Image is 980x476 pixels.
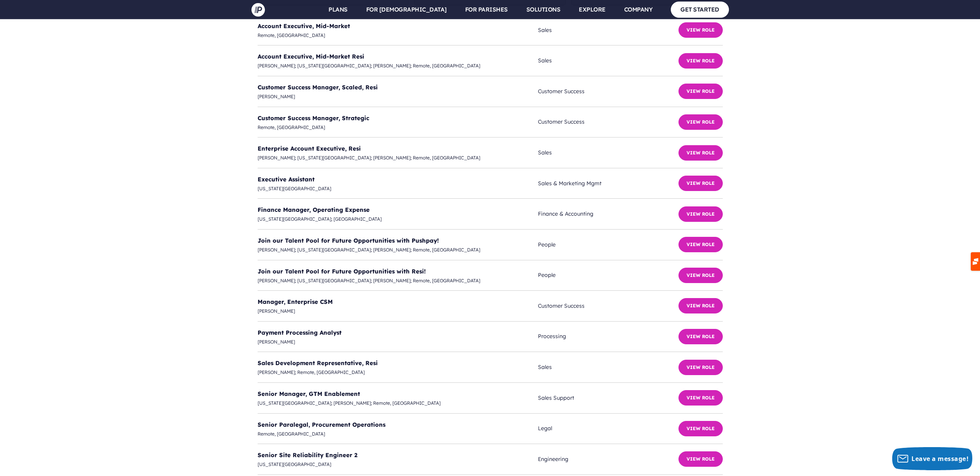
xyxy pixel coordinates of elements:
[258,53,364,60] a: Account Executive, Mid-Market Resi
[678,206,723,222] button: View Role
[678,176,723,191] button: View Role
[258,246,538,254] span: [PERSON_NAME]; [US_STATE][GEOGRAPHIC_DATA]; [PERSON_NAME]; Remote, [GEOGRAPHIC_DATA]
[258,237,439,244] a: Join our Talent Pool for Future Opportunities with Pushpay!
[258,368,538,377] span: [PERSON_NAME]; Remote, [GEOGRAPHIC_DATA]
[892,447,972,470] button: Leave a message!
[678,451,723,467] button: View Role
[258,62,538,70] span: [PERSON_NAME]; [US_STATE][GEOGRAPHIC_DATA]; [PERSON_NAME]; Remote, [GEOGRAPHIC_DATA]
[678,114,723,130] button: View Role
[538,301,678,311] span: Customer Success
[538,424,678,433] span: Legal
[538,148,678,158] span: Sales
[258,421,385,428] a: Senior Paralegal, Procurement Operations
[258,123,538,132] span: Remote, [GEOGRAPHIC_DATA]
[538,362,678,372] span: Sales
[678,84,723,99] button: View Role
[258,390,360,397] a: Senior Manager, GTM Enablement
[911,454,968,463] span: Leave a message!
[258,307,538,315] span: [PERSON_NAME]
[538,209,678,219] span: Finance & Accounting
[678,268,723,283] button: View Role
[538,454,678,464] span: Engineering
[258,22,350,30] a: Account Executive, Mid-Market
[678,390,723,406] button: View Role
[538,179,678,188] span: Sales & Marketing Mgmt
[258,329,342,336] a: Payment Processing Analyst
[678,360,723,375] button: View Role
[258,206,370,213] a: Finance Manager, Operating Expense
[258,359,378,367] a: Sales Development Representative, Resi
[258,145,361,152] a: Enterprise Account Executive, Resi
[258,338,538,346] span: [PERSON_NAME]
[538,87,678,96] span: Customer Success
[258,268,426,275] a: Join our Talent Pool for Future Opportunities with Resi!
[678,298,723,313] button: View Role
[538,240,678,250] span: People
[258,154,538,162] span: [PERSON_NAME]; [US_STATE][GEOGRAPHIC_DATA]; [PERSON_NAME]; Remote, [GEOGRAPHIC_DATA]
[538,270,678,280] span: People
[678,329,723,344] button: View Role
[538,117,678,127] span: Customer Success
[258,31,538,40] span: Remote, [GEOGRAPHIC_DATA]
[258,460,538,469] span: [US_STATE][GEOGRAPHIC_DATA]
[538,393,678,403] span: Sales Support
[258,430,538,438] span: Remote, [GEOGRAPHIC_DATA]
[258,176,315,183] a: Executive Assistant
[258,92,538,101] span: [PERSON_NAME]
[671,2,729,17] a: GET STARTED
[258,399,538,407] span: [US_STATE][GEOGRAPHIC_DATA]; [PERSON_NAME]; Remote, [GEOGRAPHIC_DATA]
[678,237,723,252] button: View Role
[258,451,357,459] a: Senior Site Reliability Engineer 2
[258,215,538,223] span: [US_STATE][GEOGRAPHIC_DATA]; [GEOGRAPHIC_DATA]
[678,421,723,436] button: View Role
[258,184,538,193] span: [US_STATE][GEOGRAPHIC_DATA]
[258,114,369,122] a: Customer Success Manager, Strategic
[538,25,678,35] span: Sales
[258,298,333,305] a: Manager, Enterprise CSM
[678,53,723,69] button: View Role
[258,84,378,91] a: Customer Success Manager, Scaled, Resi
[678,145,723,161] button: View Role
[678,22,723,38] button: View Role
[258,277,538,285] span: [PERSON_NAME]; [US_STATE][GEOGRAPHIC_DATA]; [PERSON_NAME]; Remote, [GEOGRAPHIC_DATA]
[538,332,678,341] span: Processing
[538,56,678,65] span: Sales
